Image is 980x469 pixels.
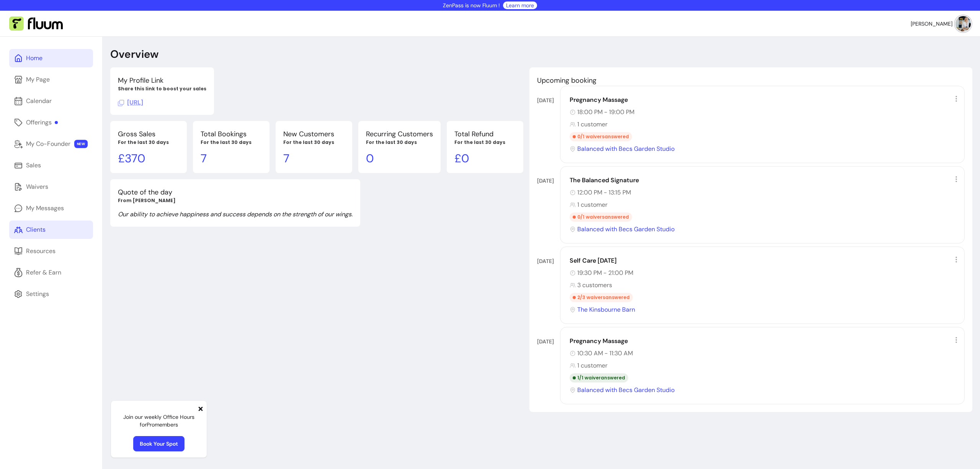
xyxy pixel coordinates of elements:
[26,268,61,277] div: Refer & Earn
[9,178,93,196] a: Waivers
[9,113,93,132] a: Offerings
[118,187,353,198] p: Quote of the day
[570,108,960,117] div: 18:00 PM - 19:00 PM
[9,263,93,282] a: Refer & Earn
[443,2,500,9] p: ZenPass is now Fluum !
[118,75,206,86] p: My Profile Link
[570,337,960,346] div: Pregnancy Massage
[366,129,433,139] p: Recurring Customers
[9,16,63,31] img: Fluum Logo
[570,361,960,370] div: 1 customer
[570,349,960,358] div: 10:30 AM - 11:30 AM
[577,305,635,314] span: The Kinsbourne Barn
[506,2,534,9] a: Learn more
[537,96,560,104] div: [DATE]
[9,49,93,67] a: Home
[26,118,58,127] div: Offerings
[118,210,353,219] p: Our ability to achieve happiness and success depends on the strength of our wings.
[570,132,632,141] div: 0 / 1 waivers answered
[911,16,971,31] button: avatar[PERSON_NAME]
[26,225,46,234] div: Clients
[201,152,262,165] p: 7
[570,188,960,197] div: 12:00 PM - 13:15 PM
[283,152,345,165] p: 7
[118,139,179,145] p: For the last 30 days
[26,204,64,213] div: My Messages
[110,47,158,61] p: Overview
[537,177,560,185] div: [DATE]
[570,281,960,290] div: 3 customers
[26,247,56,256] div: Resources
[366,139,433,145] p: For the last 30 days
[118,98,143,106] span: Click to copy
[283,139,345,145] p: For the last 30 days
[577,386,675,395] span: Balanced with Becs Garden Studio
[366,152,433,165] p: 0
[9,221,93,239] a: Clients
[570,268,960,278] div: 19:30 PM - 21:00 PM
[118,152,179,165] p: £ 370
[537,75,965,86] p: Upcoming booking
[9,92,93,110] a: Calendar
[26,54,42,63] div: Home
[570,293,633,302] div: 2 / 3 waivers answered
[26,182,48,191] div: Waivers
[26,161,41,170] div: Sales
[26,96,52,106] div: Calendar
[26,75,50,84] div: My Page
[454,129,516,139] p: Total Refund
[201,129,262,139] p: Total Bookings
[133,436,185,451] a: Book Your Spot
[570,176,960,185] div: The Balanced Signature
[9,70,93,89] a: My Page
[955,16,971,31] img: avatar
[570,120,960,129] div: 1 customer
[74,140,88,148] span: NEW
[570,200,960,209] div: 1 customer
[9,156,93,175] a: Sales
[570,212,632,222] div: 0 / 1 waivers answered
[26,139,70,149] div: My Co-Founder
[9,135,93,153] a: My Co-Founder NEW
[9,285,93,303] a: Settings
[537,338,560,345] div: [DATE]
[201,139,262,145] p: For the last 30 days
[283,129,345,139] p: New Customers
[577,225,675,234] span: Balanced with Becs Garden Studio
[911,20,952,28] span: [PERSON_NAME]
[26,289,49,299] div: Settings
[118,129,179,139] p: Gross Sales
[117,413,201,428] p: Join our weekly Office Hours for Pro members
[570,373,628,382] div: 1 / 1 waiver answered
[9,242,93,260] a: Resources
[118,198,353,204] p: From [PERSON_NAME]
[570,95,960,105] div: Pregnancy Massage
[454,139,516,145] p: For the last 30 days
[454,152,516,165] p: £ 0
[577,144,675,154] span: Balanced with Becs Garden Studio
[9,199,93,217] a: My Messages
[118,86,206,92] p: Share this link to boost your sales
[570,256,960,265] div: Self Care [DATE]
[537,257,560,265] div: [DATE]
